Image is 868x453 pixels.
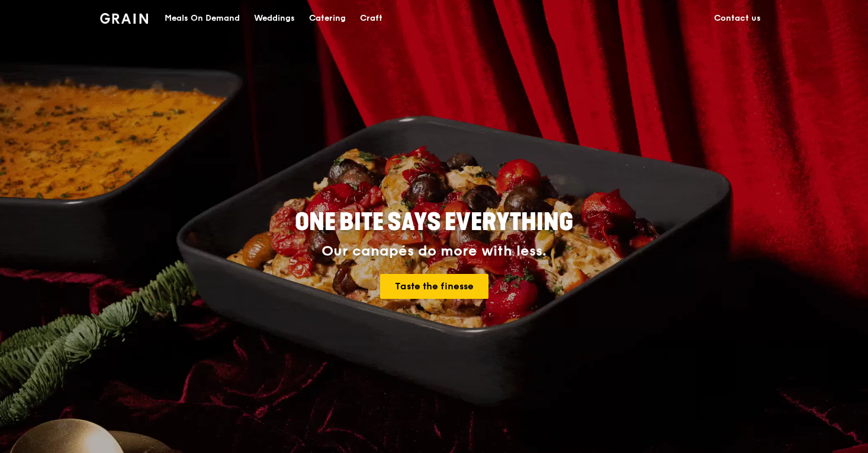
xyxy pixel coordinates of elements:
div: Catering [309,1,346,36]
span: ONE BITE SAYS EVERYTHING [295,208,573,237]
img: Grain [100,13,148,24]
div: Meals On Demand [165,1,240,36]
a: Craft [353,1,390,36]
div: Craft [360,1,382,36]
div: Weddings [254,1,295,36]
a: Taste the finesse [380,274,488,299]
a: Weddings [247,1,302,36]
a: Catering [302,1,353,36]
a: Contact us [707,1,768,36]
div: Our canapés do more with less. [221,243,647,260]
